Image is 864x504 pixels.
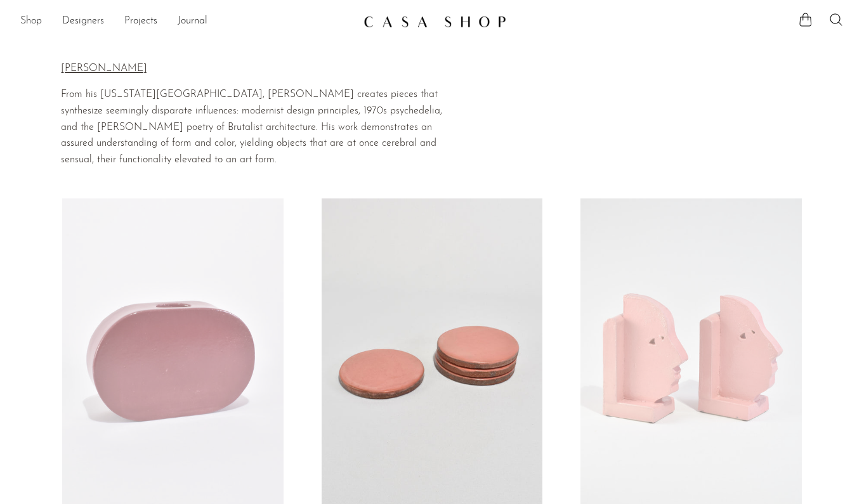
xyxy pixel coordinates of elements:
a: Projects [124,13,157,30]
ul: NEW HEADER MENU [20,11,353,32]
a: Journal [178,13,207,30]
a: Shop [20,13,42,30]
p: [PERSON_NAME] [61,61,450,77]
a: Designers [62,13,104,30]
nav: Desktop navigation [20,11,353,32]
p: From his [US_STATE][GEOGRAPHIC_DATA], [PERSON_NAME] creates pieces that synthesize seemingly disp... [61,87,450,168]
